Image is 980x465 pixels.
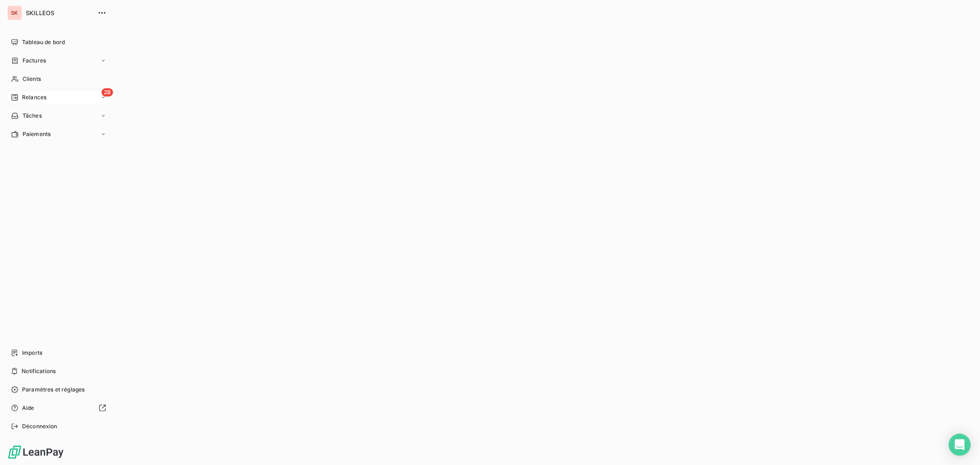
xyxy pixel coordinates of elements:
[23,112,42,120] span: Tâches
[22,38,65,46] span: Tableau de bord
[7,401,110,415] a: Aide
[22,93,46,102] span: Relances
[7,445,64,459] img: Logo LeanPay
[23,75,41,83] span: Clients
[22,404,34,412] span: Aide
[22,386,85,394] span: Paramètres et réglages
[7,6,22,20] div: SK
[22,422,57,431] span: Déconnexion
[26,9,92,17] span: SKILLEOS
[949,434,971,456] div: Open Intercom Messenger
[22,349,42,357] span: Imports
[23,57,46,65] span: Factures
[23,130,51,138] span: Paiements
[102,88,113,96] span: 28
[22,367,56,375] span: Notifications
